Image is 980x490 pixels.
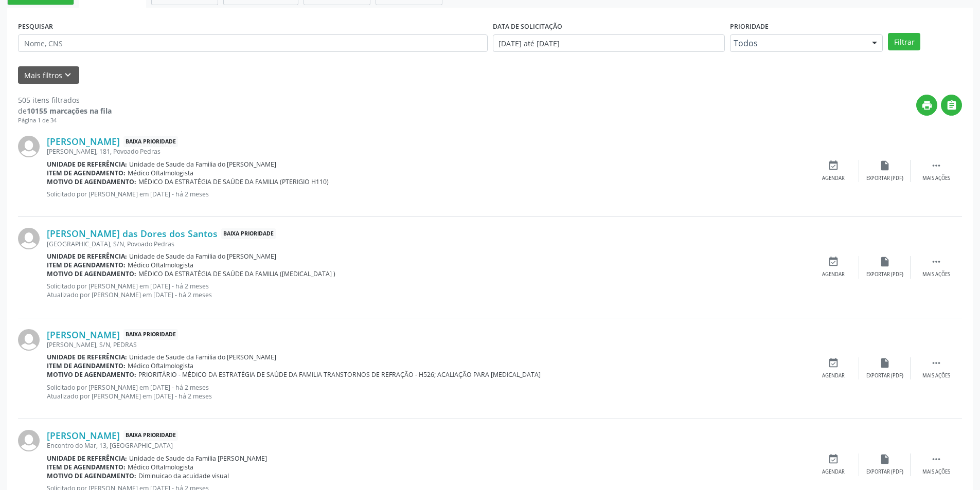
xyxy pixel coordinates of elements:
[47,370,136,379] b: Motivo de agendamento:
[138,370,541,379] span: PRIORITÁRIO - MÉDICO DA ESTRATÉGIA DE SAÚDE DA FAMILIA TRANSTORNOS DE REFRAÇÃO - H526; ACALIAÇÃO ...
[18,329,40,351] img: img
[931,160,942,171] i: 
[47,261,126,269] b: Item de agendamento:
[47,361,126,370] b: Item de agendamento:
[47,454,127,463] b: Unidade de referência:
[493,34,725,52] input: Selecione um intervalo
[828,453,839,465] i: event_available
[128,261,193,269] span: Médico Oftalmologista
[47,353,127,361] b: Unidade de referência:
[47,383,808,401] p: Solicitado por [PERSON_NAME] em [DATE] - há 2 meses Atualizado por [PERSON_NAME] em [DATE] - há 2...
[866,271,903,278] div: Exportar (PDF)
[931,357,942,369] i: 
[734,38,862,48] span: Todos
[129,252,276,261] span: Unidade de Saude da Familia do [PERSON_NAME]
[18,430,40,451] img: img
[18,19,53,34] label: PESQUISAR
[822,175,845,182] div: Agendar
[18,228,40,249] img: img
[62,69,74,81] i: keyboard_arrow_down
[47,269,136,278] b: Motivo de agendamento:
[828,160,839,171] i: event_available
[47,282,808,299] p: Solicitado por [PERSON_NAME] em [DATE] - há 2 meses Atualizado por [PERSON_NAME] em [DATE] - há 2...
[129,160,276,169] span: Unidade de Saude da Familia do [PERSON_NAME]
[138,177,329,186] span: MÉDICO DA ESTRATÉGIA DE SAÚDE DA FAMILIA (PTERIGIO H110)
[941,95,962,116] button: 
[916,95,937,116] button: print
[47,340,808,349] div: [PERSON_NAME], S/N, PEDRAS
[47,441,808,450] div: Encontro do Mar, 13, [GEOGRAPHIC_DATA]
[138,471,229,480] span: Diminuicao da acuidade visual
[18,95,112,105] div: 505 itens filtrados
[922,468,950,476] div: Mais ações
[888,33,920,50] button: Filtrar
[123,430,178,441] span: Baixa Prioridade
[931,453,942,465] i: 
[47,463,126,471] b: Item de agendamento:
[47,160,127,169] b: Unidade de referência:
[922,271,950,278] div: Mais ações
[47,228,218,239] a: [PERSON_NAME] das Dores dos Santos
[47,136,120,147] a: [PERSON_NAME]
[128,361,193,370] span: Médico Oftalmologista
[921,100,933,111] i: print
[138,269,335,278] span: MÉDICO DA ESTRATÉGIA DE SAÚDE DA FAMILIA ([MEDICAL_DATA] )
[47,329,120,340] a: [PERSON_NAME]
[828,256,839,267] i: event_available
[866,175,903,182] div: Exportar (PDF)
[922,372,950,379] div: Mais ações
[879,357,890,369] i: insert_drive_file
[128,169,193,177] span: Médico Oftalmologista
[922,175,950,182] div: Mais ações
[47,177,136,186] b: Motivo de agendamento:
[18,34,488,52] input: Nome, CNS
[931,256,942,267] i: 
[128,463,193,471] span: Médico Oftalmologista
[866,372,903,379] div: Exportar (PDF)
[879,453,890,465] i: insert_drive_file
[946,100,957,111] i: 
[879,256,890,267] i: insert_drive_file
[27,106,112,116] strong: 10155 marcações na fila
[47,147,808,156] div: [PERSON_NAME], 181, Povoado Pedras
[129,454,267,463] span: Unidade de Saude da Familia [PERSON_NAME]
[123,136,178,147] span: Baixa Prioridade
[493,19,562,34] label: DATA DE SOLICITAÇÃO
[18,136,40,157] img: img
[828,357,839,369] i: event_available
[18,116,112,125] div: Página 1 de 34
[129,353,276,361] span: Unidade de Saude da Familia do [PERSON_NAME]
[47,240,808,248] div: [GEOGRAPHIC_DATA], S/N, Povoado Pedras
[822,372,845,379] div: Agendar
[47,252,127,261] b: Unidade de referência:
[47,169,126,177] b: Item de agendamento:
[47,190,808,198] p: Solicitado por [PERSON_NAME] em [DATE] - há 2 meses
[866,468,903,476] div: Exportar (PDF)
[47,430,120,441] a: [PERSON_NAME]
[822,271,845,278] div: Agendar
[822,468,845,476] div: Agendar
[123,329,178,340] span: Baixa Prioridade
[47,471,136,480] b: Motivo de agendamento:
[18,105,112,116] div: de
[730,19,769,34] label: Prioridade
[18,66,79,84] button: Mais filtroskeyboard_arrow_down
[221,228,276,239] span: Baixa Prioridade
[879,160,890,171] i: insert_drive_file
